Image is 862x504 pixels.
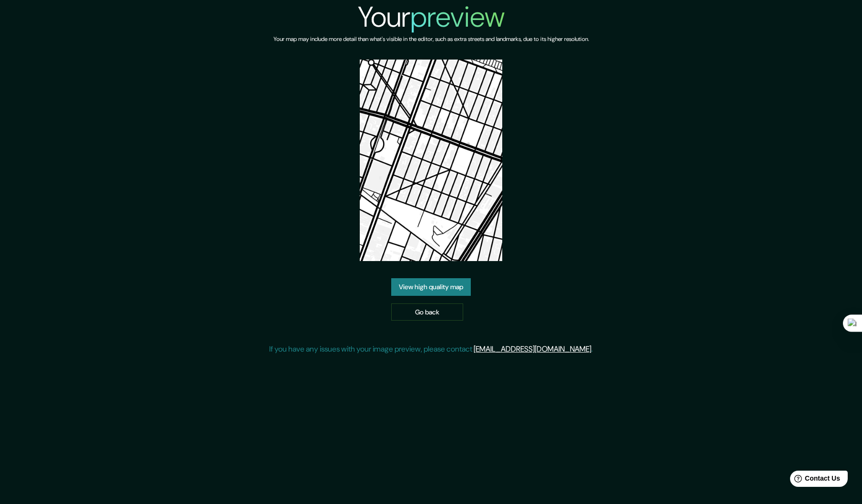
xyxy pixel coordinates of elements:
[269,343,593,355] p: If you have any issues with your image preview, please contact .
[274,34,589,44] h6: Your map may include more detail than what's visible in the editor, such as extra streets and lan...
[777,467,852,494] iframe: Help widget launcher
[360,60,503,261] img: created-map-preview
[391,303,463,321] a: Go back
[391,278,471,296] a: View high quality map
[474,344,591,354] a: [EMAIL_ADDRESS][DOMAIN_NAME]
